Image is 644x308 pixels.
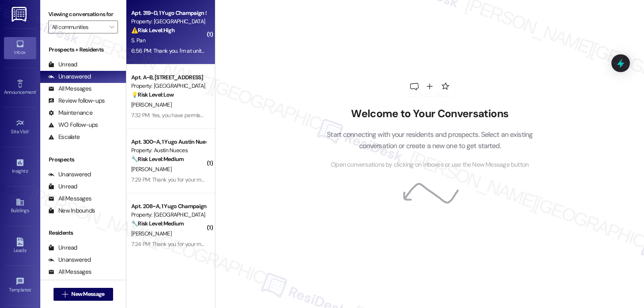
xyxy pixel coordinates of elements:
[131,138,206,146] div: Apt. 300~A, 1 Yugo Austin Nueces
[131,155,184,163] strong: 🔧 Risk Level: Medium
[40,45,126,54] div: Prospects + Residents
[31,286,32,291] span: •
[131,202,206,211] div: Apt. 208~A, 1 Yugo Champaign South 3rd Lofts
[48,207,95,215] div: New Inbounds
[48,182,77,191] div: Unread
[131,230,171,237] span: [PERSON_NAME]
[54,288,113,301] button: New Message
[4,275,36,296] a: Templates •
[131,211,206,219] div: Property: [GEOGRAPHIC_DATA] South 3rd Lofts
[131,82,206,90] div: Property: [GEOGRAPHIC_DATA]
[52,21,105,33] input: All communities
[109,24,114,30] i: 
[28,167,29,173] span: •
[48,109,93,117] div: Maintenance
[29,128,30,133] span: •
[48,268,91,276] div: All Messages
[36,88,37,94] span: •
[48,170,91,179] div: Unanswered
[131,9,206,17] div: Apt. 319~D, 1 Yugo Champaign South 3rd Lofts
[12,7,28,22] img: ResiDesk Logo
[48,97,105,105] div: Review follow-ups
[131,73,206,82] div: Apt. A~B, [STREET_ADDRESS]
[131,37,145,44] span: S. Pan
[48,85,91,93] div: All Messages
[131,146,206,155] div: Property: Austin Nueces
[131,91,174,98] strong: 💡 Risk Level: Low
[4,116,36,138] a: Site Visit •
[40,229,126,237] div: Residents
[131,17,206,26] div: Property: [GEOGRAPHIC_DATA] South 3rd Lofts
[131,101,171,108] span: [PERSON_NAME]
[315,107,545,120] h2: Welcome to Your Conversations
[4,235,36,257] a: Leads
[331,160,528,170] span: Open conversations by clicking on inboxes or use the New Message button
[131,112,519,119] div: 7:32 PM: Yes, you have permission to enter the unit and no specific instructions other than if yo...
[131,47,211,54] div: 6:56 PM: Thank you. I'm at unit 319
[315,129,545,152] p: Start connecting with your residents and prospects. Select an existing conversation or create a n...
[48,133,80,141] div: Escalate
[62,291,68,298] i: 
[48,194,91,203] div: All Messages
[40,155,126,164] div: Prospects
[48,72,91,81] div: Unanswered
[4,195,36,217] a: Buildings
[131,240,602,248] div: 7:24 PM: Thank you for your message. Our offices are currently closed, but we will contact you wh...
[48,244,77,252] div: Unread
[71,290,104,298] span: New Message
[131,27,175,34] strong: ⚠️ Risk Level: High
[131,220,184,227] strong: 🔧 Risk Level: Medium
[131,165,171,173] span: [PERSON_NAME]
[4,156,36,178] a: Insights •
[48,121,98,129] div: WO Follow-ups
[48,8,118,21] label: Viewing conversations for
[4,37,36,59] a: Inbox
[48,60,77,69] div: Unread
[131,176,602,183] div: 7:29 PM: Thank you for your message. Our offices are currently closed, but we will contact you wh...
[48,256,91,264] div: Unanswered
